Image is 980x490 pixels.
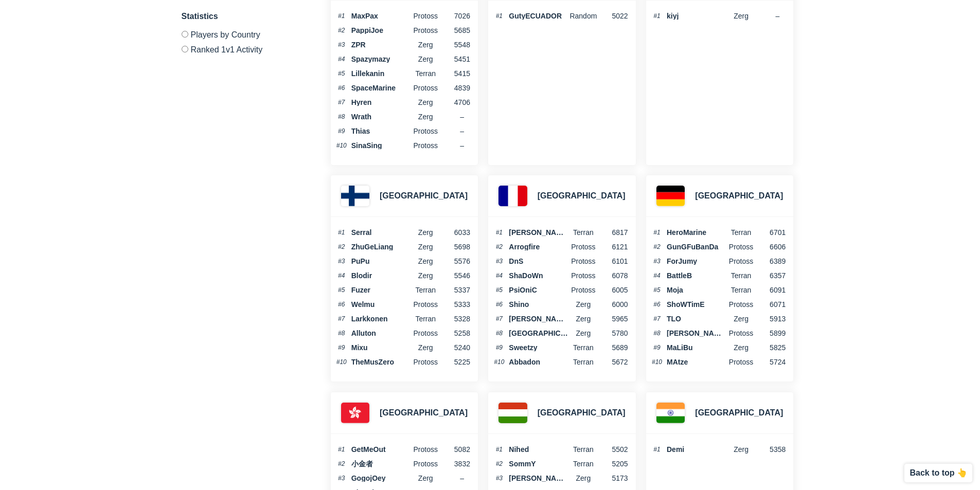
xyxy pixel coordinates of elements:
[351,128,411,135] span: Thias
[667,12,726,20] span: kiyj
[598,258,628,265] span: 6101
[351,446,411,453] span: GetMeOut
[538,407,626,419] h3: [GEOGRAPHIC_DATA]
[493,244,505,250] span: #2
[411,272,440,279] span: Zerg
[568,286,598,294] span: Protoss
[440,301,470,308] span: 5333
[509,12,568,20] span: GutyECUADOR
[351,272,411,279] span: Blodir
[440,84,470,92] span: 4839
[440,460,470,467] span: 3832
[351,56,411,63] span: Spazymazy
[726,358,756,366] span: Protoss
[411,56,440,63] span: Zerg
[598,12,628,20] span: 5022
[336,56,347,62] span: #4
[182,42,305,54] label: Ranked 1v1 Activity
[411,27,440,34] span: Protoss
[351,27,411,34] span: PappiJoe
[440,27,470,34] span: 5685
[351,286,411,294] span: Fuzer
[756,272,786,279] span: 6357
[726,229,756,236] span: terran
[351,243,411,250] span: ZhuGeLiang
[460,113,464,121] span: –
[336,27,347,33] span: #2
[667,258,726,265] span: ForJumy
[440,446,470,453] span: 5082
[667,301,726,308] span: ShoWTimE
[411,344,440,351] span: Zerg
[667,344,726,351] span: MaLiBu
[910,469,967,477] p: Back to top 👆
[651,330,663,336] span: #8
[440,99,470,106] span: 4706
[598,272,628,279] span: 6078
[460,474,464,482] span: –
[351,142,411,149] span: SinaSing
[651,344,663,351] span: #9
[598,243,628,250] span: 6121
[568,344,598,351] span: Terran
[509,446,568,453] span: Nihed
[493,13,505,19] span: #1
[509,258,568,265] span: DnS
[336,359,347,365] span: #10
[411,12,440,20] span: Protoss
[351,475,411,482] span: GogojOey
[651,359,663,365] span: #10
[568,272,598,279] span: Protoss
[493,461,505,467] span: #2
[651,446,663,452] span: #1
[440,272,470,279] span: 5546
[351,229,411,236] span: Serral
[411,99,440,106] span: Zerg
[756,446,786,453] span: 5358
[411,41,440,48] span: Zerg
[651,287,663,293] span: #5
[756,286,786,294] span: 6091
[568,315,598,322] span: Zerg
[568,330,598,337] span: Zerg
[336,13,347,19] span: #1
[351,12,411,20] span: MaxPax
[493,316,505,322] span: #7
[336,258,347,264] span: #3
[568,229,598,236] span: terran
[651,229,663,235] span: #1
[351,315,411,322] span: Larkkonen
[351,330,411,337] span: Alluton
[493,301,505,307] span: #6
[598,446,628,453] span: 5502
[568,258,598,265] span: protoss
[440,70,470,77] span: 5415
[380,407,468,419] h3: [GEOGRAPHIC_DATA]
[726,344,756,351] span: Zerg
[509,229,568,236] span: [PERSON_NAME]
[509,344,568,351] span: Sweetzy
[493,359,505,365] span: #10
[351,84,411,92] span: SpaceMarine
[651,273,663,279] span: #4
[351,70,411,77] span: Lillekanin
[336,344,347,351] span: #9
[411,475,440,482] span: Zerg
[460,141,464,150] span: –
[336,42,347,48] span: #3
[598,358,628,366] span: 5672
[651,13,663,19] span: #1
[440,330,470,337] span: 5258
[336,316,347,322] span: #7
[509,286,568,294] span: PsiOniC
[440,258,470,265] span: 5576
[726,301,756,308] span: protoss
[667,286,726,294] span: Moja
[756,358,786,366] span: 5724
[726,258,756,265] span: Protoss
[411,446,440,453] span: Protoss
[695,407,783,419] h3: [GEOGRAPHIC_DATA]
[336,99,347,105] span: #7
[509,475,568,482] span: [PERSON_NAME]
[336,446,347,452] span: #1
